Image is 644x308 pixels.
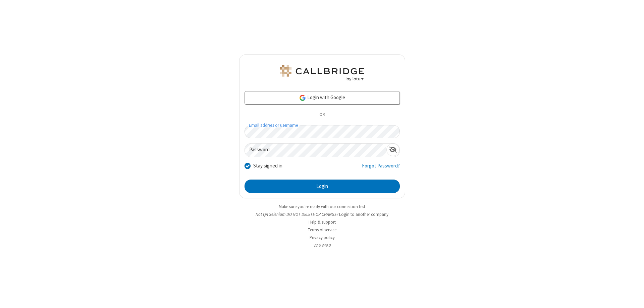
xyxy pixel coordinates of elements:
a: Terms of service [308,227,336,233]
label: Stay signed in [253,162,282,170]
a: Help & support [309,219,336,225]
a: Forgot Password? [362,162,400,175]
input: Password [245,144,386,157]
a: Privacy policy [310,235,335,240]
li: Not QA Selenium DO NOT DELETE OR CHANGE? [239,211,405,218]
img: google-icon.png [299,94,306,102]
li: v2.6.349.0 [239,242,405,248]
button: Login [245,180,400,193]
img: QA Selenium DO NOT DELETE OR CHANGE [278,65,366,81]
span: OR [317,110,327,120]
a: Login with Google [245,91,400,105]
a: Make sure you're ready with our connection test [279,204,365,209]
input: Email address or username [245,125,400,138]
button: Login to another company [339,211,388,218]
div: Show password [386,144,399,156]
